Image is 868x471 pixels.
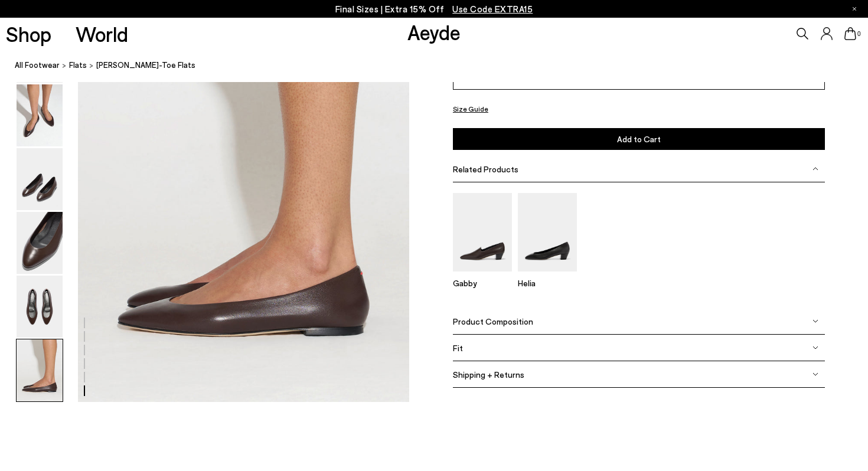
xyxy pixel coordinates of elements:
a: Shop [6,24,51,44]
img: Ellie Almond-Toe Flats - Image 3 [17,148,63,210]
img: Gabby Almond-Toe Loafers [453,193,512,272]
img: svg%3E [812,318,818,324]
span: 0 [856,31,862,37]
a: Helia Low-Cut Pumps Helia [518,263,577,288]
img: Ellie Almond-Toe Flats - Image 2 [17,84,63,146]
a: Aeyde [407,19,461,44]
img: Ellie Almond-Toe Flats - Image 5 [17,276,63,338]
nav: breadcrumb [15,50,868,82]
span: Fit [453,342,463,352]
a: Flats [69,59,87,71]
span: [PERSON_NAME]-Toe Flats [96,59,195,71]
a: 0 [844,27,856,40]
a: All Footwear [15,59,60,71]
p: Helia [518,278,577,288]
button: Size Guide [453,102,488,116]
span: Related Products [453,164,518,174]
img: svg%3E [812,345,818,351]
img: Ellie Almond-Toe Flats - Image 4 [17,212,63,274]
img: Helia Low-Cut Pumps [518,193,577,272]
span: Add to Cart [617,134,661,144]
img: Ellie Almond-Toe Flats - Image 6 [17,339,63,401]
img: svg%3E [812,166,818,172]
img: svg%3E [812,371,818,377]
p: Gabby [453,278,512,288]
a: World [76,24,128,44]
span: Navigate to /collections/ss25-final-sizes [452,4,533,14]
button: Add to Cart [453,128,825,150]
span: Flats [69,60,87,70]
span: Shipping + Returns [453,369,524,379]
p: Final Sizes | Extra 15% Off [335,2,533,17]
a: Gabby Almond-Toe Loafers Gabby [453,263,512,288]
span: Product Composition [453,316,533,326]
